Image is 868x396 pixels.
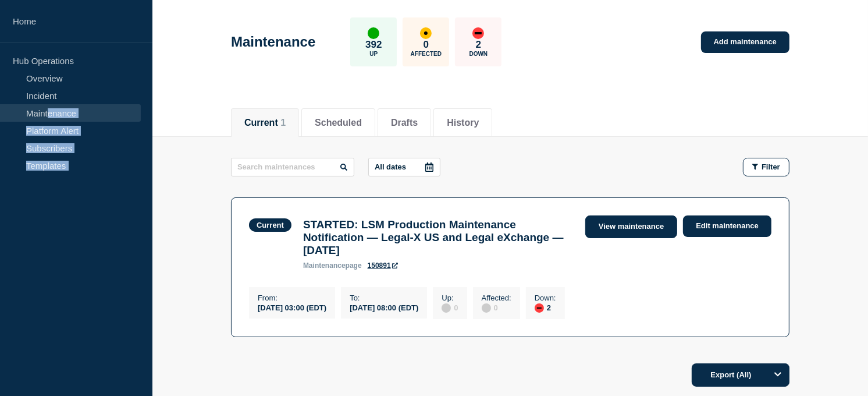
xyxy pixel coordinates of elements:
button: Scheduled [315,118,362,128]
button: Drafts [391,118,418,128]
button: All dates [368,158,440,176]
div: 2 [535,302,556,313]
span: Filter [762,162,780,171]
p: All dates [375,162,406,171]
p: Up : [442,294,458,302]
input: Search maintenances [231,158,354,176]
button: History [447,118,479,128]
button: Options [766,363,789,387]
button: Export (All) [692,363,789,387]
p: Down [469,51,488,57]
p: 2 [476,39,481,51]
a: View maintenance [585,215,677,238]
p: From : [258,294,326,302]
p: Up [369,51,378,57]
p: Affected [411,51,442,57]
button: Filter [743,158,789,176]
div: disabled [442,303,451,313]
button: Current 1 [244,118,286,128]
p: 0 [424,39,429,51]
span: 1 [280,118,286,128]
span: maintenance [303,261,346,270]
a: Add maintenance [701,31,789,53]
p: 392 [365,39,382,51]
h1: Maintenance [231,34,315,50]
p: Affected : [482,294,511,302]
div: up [368,27,379,39]
a: 150891 [368,261,398,270]
p: To : [350,294,418,302]
p: Down : [535,294,556,302]
div: [DATE] 03:00 (EDT) [258,302,326,312]
div: 0 [482,302,511,313]
div: [DATE] 08:00 (EDT) [350,302,418,312]
div: disabled [482,303,491,313]
div: 0 [442,302,458,313]
div: affected [420,27,432,39]
div: down [472,27,484,39]
h3: STARTED: LSM Production Maintenance Notification — Legal-X US and Legal eXchange — [DATE] [303,218,574,257]
a: Edit maintenance [683,215,771,237]
div: Current [257,221,284,229]
p: page [303,261,362,270]
div: down [535,303,544,313]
